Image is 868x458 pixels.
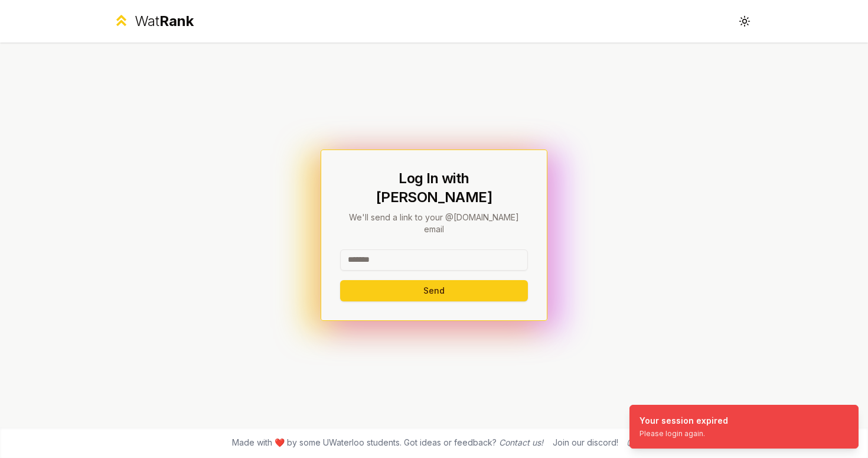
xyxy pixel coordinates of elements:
[639,415,728,427] div: Your session expired
[232,437,543,449] span: Made with ❤️ by some UWaterloo students. Got ideas or feedback?
[159,12,194,30] span: Rank
[639,429,728,438] div: Please login again.
[113,12,194,31] a: WatRank
[135,12,194,31] div: Wat
[553,437,618,449] div: Join our discord!
[340,212,528,235] p: We'll send a link to your @[DOMAIN_NAME] email
[340,169,528,207] h1: Log In with [PERSON_NAME]
[499,437,543,447] a: Contact us!
[340,280,528,301] button: Send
